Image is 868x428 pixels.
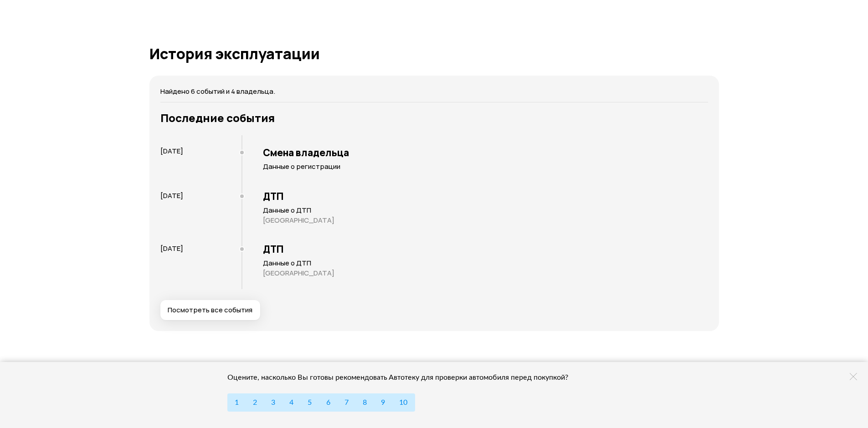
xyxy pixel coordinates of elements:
[263,190,708,202] h3: ДТП
[235,399,239,406] span: 1
[263,259,708,268] p: Данные о ДТП
[363,399,367,406] span: 8
[160,191,183,200] span: [DATE]
[168,306,252,315] span: Посмотреть все события
[227,393,246,412] button: 1
[319,393,338,412] button: 6
[263,162,708,171] p: Данные о регистрации
[300,393,319,412] button: 5
[392,393,415,412] button: 10
[263,206,708,215] p: Данные о ДТП
[160,244,183,253] span: [DATE]
[227,373,580,382] div: Оцените, насколько Вы готовы рекомендовать Автотеку для проверки автомобиля перед покупкой?
[246,393,264,412] button: 2
[263,216,708,225] p: [GEOGRAPHIC_DATA]
[263,243,708,255] h3: ДТП
[344,399,349,406] span: 7
[160,146,183,156] span: [DATE]
[160,87,708,97] p: Найдено 6 событий и 4 владельца.
[271,399,275,406] span: 3
[253,399,257,406] span: 2
[264,393,282,412] button: 3
[381,399,385,406] span: 9
[160,112,708,124] h3: Последние события
[289,399,293,406] span: 4
[282,393,301,412] button: 4
[374,393,392,412] button: 9
[326,399,330,406] span: 6
[263,147,708,158] h3: Смена владельца
[355,393,374,412] button: 8
[399,399,407,406] span: 10
[337,393,356,412] button: 7
[308,399,312,406] span: 5
[263,269,708,278] p: [GEOGRAPHIC_DATA]
[160,300,260,320] button: Посмотреть все события
[149,46,719,62] h1: История эксплуатации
